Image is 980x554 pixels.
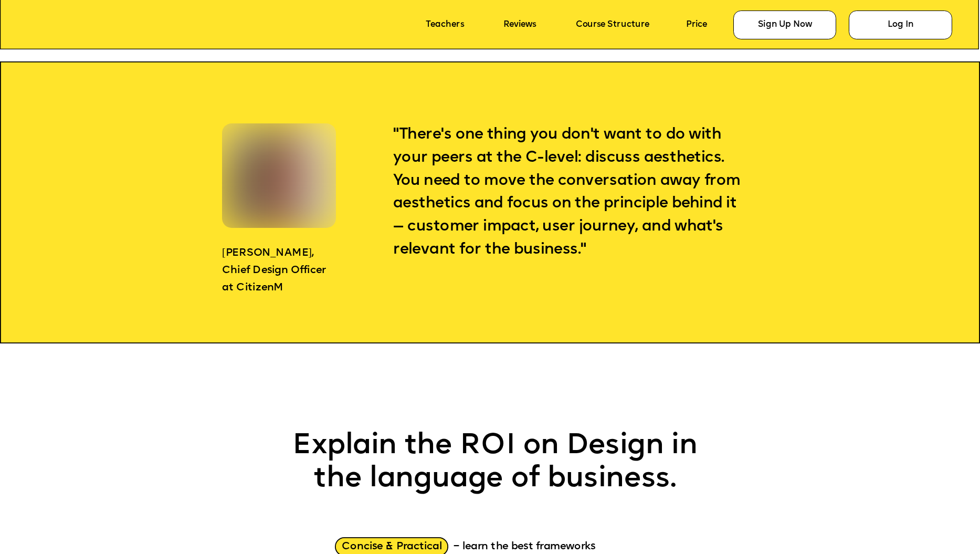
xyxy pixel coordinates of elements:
a: Teachers [426,20,464,29]
p: Explain the ROI on Design in the language of business. [283,429,707,496]
a: Reviews [503,20,536,29]
span: Chief Design Officer at CitizenM [222,265,328,293]
a: Price [686,20,707,29]
span: [PERSON_NAME], [222,248,314,258]
span: "There's one thing you don't want to do with your peers at the C-level: discuss aesthetics. You n... [393,127,744,257]
a: Course Structure [576,20,649,29]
